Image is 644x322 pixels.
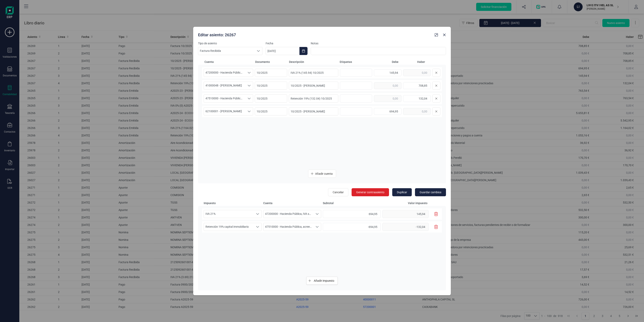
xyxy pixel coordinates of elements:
span: Generar contraasiento [356,190,384,194]
button: Guardar cambios [415,188,446,196]
div: Seleccione un porcentaje [254,210,261,218]
span: Duplicar [397,190,407,194]
input: 0,00 [374,82,401,89]
label: Tipo de asiento [198,41,262,45]
div: Seleccione una cuenta [313,223,321,231]
span: IVA 21% [204,210,254,218]
input: 0,00 [382,210,429,218]
span: Haber [400,60,425,64]
span: 62100001 - [PERSON_NAME] [204,108,245,115]
span: 47510000 - Hacienda Pública, acreedora por retenciones practicadas [263,223,313,231]
span: Cancelar [333,190,344,194]
button: Añadir cuenta [308,170,336,178]
span: Etiquetas [340,60,372,64]
input: 0,00 [403,69,431,76]
input: 0,00 [403,82,431,89]
div: Seleccione una cuenta [313,210,321,218]
span: Guardar cambios [420,190,441,194]
span: Descripción [289,60,338,64]
input: 0,00 [403,95,431,102]
span: Añadir impuesto [314,279,334,283]
span: Documento [255,60,287,64]
div: Seleccione una cuenta [245,108,253,115]
span: Cuenta [263,201,321,205]
span: Subtotal [323,201,381,205]
input: 0,00 [374,69,401,76]
div: Seleccione una cuenta [245,69,253,77]
label: Fecha [266,41,308,45]
span: Debe [374,60,398,64]
span: 47510000 - Hacienda Pública, acreedora por retenciones practicadas [204,95,245,102]
input: 0,00 [323,210,381,218]
input: 0,00 [403,108,431,115]
div: Editar asiento: 26267 [196,30,433,38]
span: 41000048 - [PERSON_NAME] [204,82,245,89]
div: Seleccione un porcentaje [254,223,261,231]
span: 47200000 - Hacienda Pública, IVA soportado [204,69,245,77]
button: Añadir impuesto [306,277,338,285]
input: 0,00 [382,223,429,231]
button: Duplicar [392,188,412,196]
span: Valor impuesto [382,201,431,205]
div: Seleccione una cuenta [245,95,253,102]
button: Generar contraasiento [352,188,389,196]
input: 0,00 [374,108,401,115]
button: Cancelar [328,188,348,196]
span: Cuenta [204,60,254,64]
span: Impuesto [204,201,262,205]
div: Seleccione una cuenta [245,82,253,89]
span: Retención 19% capital immobiliario [204,223,254,231]
input: 0,00 [374,95,401,102]
input: 0,00 [323,223,381,231]
span: Factura Recibida [198,47,255,55]
button: Choose Date [299,47,308,55]
span: Añadir cuenta [315,172,333,176]
button: Close [441,32,448,38]
span: 47200000 - Hacienda Pública, IVA soportado [263,210,313,218]
label: Notas [311,41,446,45]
